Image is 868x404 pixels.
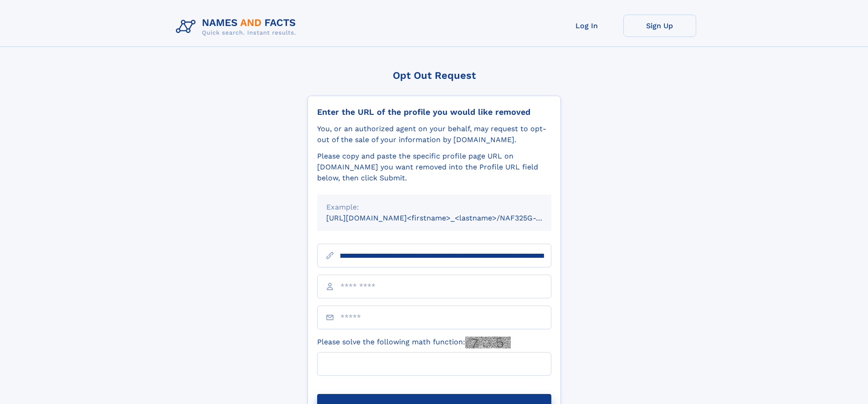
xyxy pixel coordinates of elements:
[172,15,303,39] img: Logo Names and Facts
[317,151,551,184] div: Please copy and paste the specific profile page URL on [DOMAIN_NAME] you want removed into the Pr...
[308,70,561,81] div: Opt Out Request
[317,123,551,145] div: You, or an authorized agent on your behalf, may request to opt-out of the sale of your informatio...
[623,15,696,37] a: Sign Up
[326,214,569,222] small: [URL][DOMAIN_NAME]<firstname>_<lastname>/NAF325G-xxxxxxxx
[317,107,551,117] div: Enter the URL of the profile you would like removed
[326,202,542,213] div: Example:
[317,337,511,348] label: Please solve the following math function:
[550,15,623,37] a: Log In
